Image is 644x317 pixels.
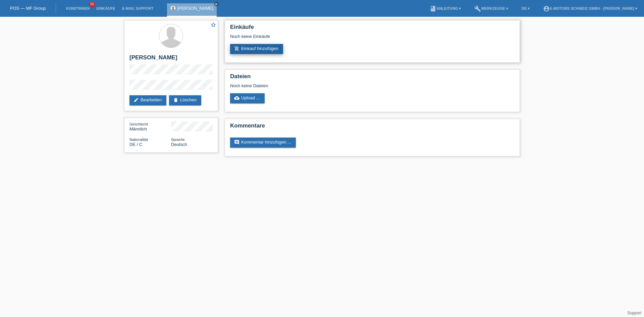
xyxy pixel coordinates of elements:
[230,24,515,34] h2: Einkäufe
[215,2,218,6] i: close
[129,95,166,105] a: editBearbeiten
[234,140,239,145] i: comment
[129,121,171,131] div: Männlich
[177,6,213,11] a: [PERSON_NAME]
[129,122,148,126] span: Geschlecht
[234,46,239,51] i: add_shopping_cart
[230,34,515,44] div: Noch keine Einkäufe
[540,6,641,10] a: account_circleE-Motors Schweiz GmbH - [PERSON_NAME] ▾
[627,311,641,315] a: Support
[171,138,185,142] span: Sprache
[129,54,213,64] h2: [PERSON_NAME]
[129,138,148,142] span: Nationalität
[169,95,201,105] a: deleteLöschen
[471,6,512,10] a: buildWerkzeuge ▾
[543,5,550,12] i: account_circle
[129,142,142,147] span: Deutschland / C / 23.05.2017
[230,93,265,103] a: cloud_uploadUpload ...
[230,83,435,88] div: Noch keine Dateien
[230,44,283,54] a: add_shopping_cartEinkauf hinzufügen
[214,2,219,6] a: close
[210,22,216,29] a: star_border
[133,97,139,103] i: edit
[119,6,157,10] a: E-Mail Support
[10,6,46,11] a: POS — MF Group
[89,2,95,7] span: 39
[210,22,216,28] i: star_border
[230,73,515,83] h2: Dateien
[474,5,481,12] i: build
[173,97,178,103] i: delete
[430,5,436,12] i: book
[230,138,296,148] a: commentKommentar hinzufügen ...
[63,6,93,10] a: Kund*innen
[171,142,187,147] span: Deutsch
[234,95,239,101] i: cloud_upload
[230,122,515,133] h2: Kommentare
[426,6,464,10] a: bookAnleitung ▾
[518,6,533,10] a: DE ▾
[93,6,118,10] a: Einkäufe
